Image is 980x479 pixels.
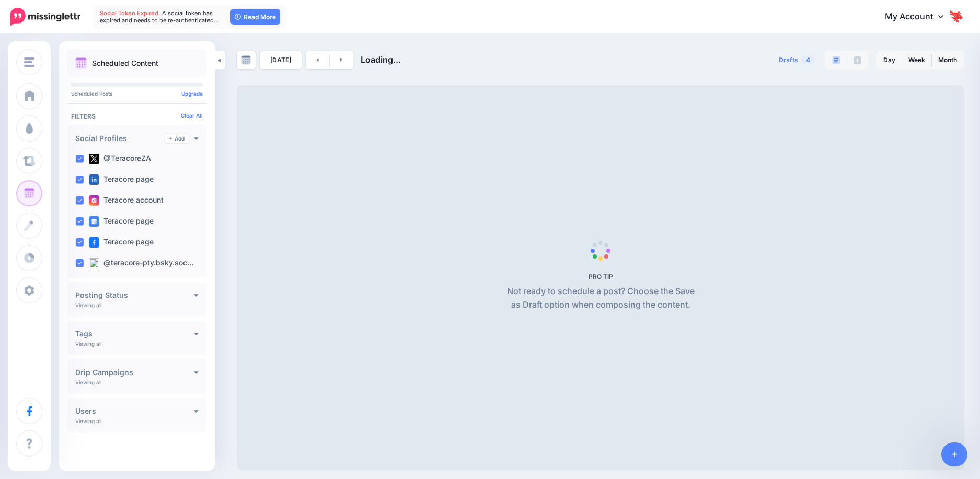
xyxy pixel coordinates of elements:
p: Viewing all [75,418,101,424]
p: Viewing all [75,379,101,385]
img: menu.png [24,57,34,67]
img: facebook-grey-square.png [854,56,861,64]
label: Teracore account [89,195,164,206]
h4: Posting Status [75,291,194,299]
p: Scheduled Posts [71,91,203,96]
p: Viewing all [75,341,101,347]
a: Add [165,134,189,143]
p: Viewing all [75,302,101,308]
p: Not ready to schedule a post? Choose the Save as Draft option when composing the content. [503,285,699,312]
label: Teracore page [89,216,154,227]
a: My Account [874,4,964,30]
label: Teracore page [89,174,154,185]
span: Loading... [361,54,401,65]
span: Social Token Expired. [100,9,160,17]
label: @TeracoreZA [89,154,151,164]
span: Drafts [779,57,798,63]
img: Missinglettr [10,8,80,26]
h4: Social Profiles [75,135,165,142]
span: 4 [801,55,815,65]
a: Clear All [181,112,203,119]
img: calendar-grey-darker.png [241,55,251,65]
label: Teracore page [89,237,154,248]
h4: Tags [75,330,194,337]
label: @teracore-pty.bsky.soc… [89,258,194,268]
img: paragraph-boxed.png [832,56,840,64]
img: bluesky-square.png [89,258,99,268]
span: A social token has expired and needs to be re-authenticated… [100,9,219,24]
a: [DATE] [260,51,302,69]
a: Upgrade [181,90,203,97]
p: Scheduled Content [92,60,158,67]
h4: Drip Campaigns [75,369,194,376]
img: calendar.png [75,57,87,69]
a: Day [877,52,902,68]
img: instagram-square.png [89,195,99,206]
a: Read More [230,9,280,25]
img: google_business-square.png [89,216,99,227]
a: Month [932,52,963,68]
img: twitter-square.png [89,154,99,164]
h4: Users [75,407,194,415]
h5: PRO TIP [503,273,699,281]
a: Drafts4 [773,51,822,69]
img: linkedin-square.png [89,174,99,185]
img: facebook-square.png [89,237,99,248]
a: Week [902,52,931,68]
h4: Filters [71,112,203,120]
